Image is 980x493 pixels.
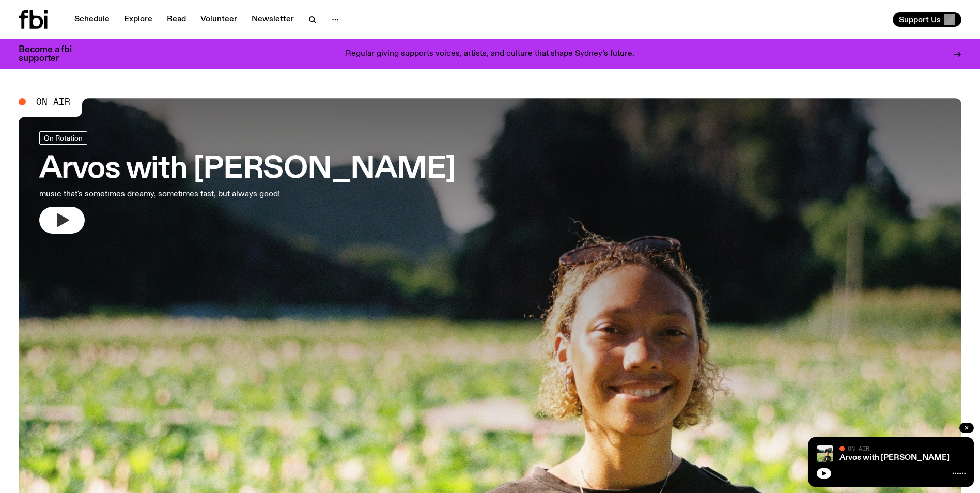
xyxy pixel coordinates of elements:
a: Read [161,12,192,27]
span: On Air [36,97,70,106]
p: music that's sometimes dreamy, sometimes fast, but always good! [39,188,304,201]
a: Explore [118,12,159,27]
button: Support Us [893,12,961,27]
a: Volunteer [194,12,243,27]
span: Support Us [899,15,941,24]
span: On Rotation [44,134,83,142]
h3: Become a fbi supporter [19,45,85,63]
a: Arvos with [PERSON_NAME]music that's sometimes dreamy, sometimes fast, but always good! [39,131,456,234]
img: Bri is smiling and wearing a black t-shirt. She is standing in front of a lush, green field. Ther... [817,445,833,462]
a: Newsletter [245,12,300,27]
h3: Arvos with [PERSON_NAME] [39,155,456,184]
p: Regular giving supports voices, artists, and culture that shape Sydney’s future. [346,50,634,59]
a: On Rotation [39,131,87,145]
a: Schedule [68,12,116,27]
span: On Air [848,445,869,452]
a: Arvos with [PERSON_NAME] [839,454,950,462]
